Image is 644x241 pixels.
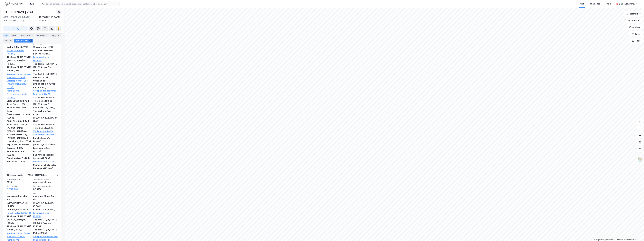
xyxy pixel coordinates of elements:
[3,15,39,22] div: 0663, [GEOGRAPHIC_DATA], [GEOGRAPHIC_DATA]
[19,34,34,37] div: Leietakere
[50,34,61,37] div: Bygg
[630,38,643,44] button: Tags
[7,192,32,194] span: Selger
[7,180,32,184] div: 2019
[33,143,58,153] div: [PERSON_NAME] Bank Luxembourg S.a. (4.07%),
[3,39,13,43] div: ESG
[33,228,58,235] div: The Bank Of [US_STATE] Mellon (1.15%),
[630,227,644,241] div: Kontrollprogram for chat
[33,49,58,55] div: Carnegie Investment Bank Ab (8.24%),
[7,194,32,208] div: Jpmorgan Chase Bank, N.a., [GEOGRAPHIC_DATA] (4.47%),
[7,185,32,187] span: Solgt selskap
[7,99,32,106] div: State Street Bank And Trust Comp (1.13%),
[33,136,58,143] div: Danske Bank A/s (4.48%),
[10,34,17,37] div: Eiere
[57,34,60,37] div: 1
[33,55,58,62] a: Folketrygdfondet (11.76%),
[33,62,58,72] div: The Bank Of [US_STATE] [PERSON_NAME]/nv (5.81%),
[7,79,32,89] a: Verdipapirfondet Dnb [GEOGRAPHIC_DATA] (1.12%),
[33,130,58,136] a: Verdipapirfondet Klp Aksjenorge Ind (1.04%),
[30,34,33,37] div: 2
[7,174,47,178] div: Aksjetransaksjon - [PERSON_NAME] flere
[7,225,32,231] div: The Bank Of [US_STATE] Mellon (1.85%),
[33,79,58,89] div: Credit Suisse ([GEOGRAPHIC_DATA]) Ltd. (4.08%),
[35,34,49,37] div: Datasett
[3,10,34,14] div: [PERSON_NAME] Vei 4
[9,39,12,42] div: 5
[33,211,58,218] a: Folketrygdfondet (8.82%),
[33,194,58,208] div: Jpmorgan Chase Bank, N.a., [GEOGRAPHIC_DATA] (6.68%),
[590,2,600,5] div: Mine Tags
[7,120,32,126] div: State Street Bank And Trust Comp (12.15%),
[33,45,58,49] div: Citibank, N.a. (1.4%),
[7,215,32,225] div: The Bank Of [US_STATE] [PERSON_NAME]/nv (2.39%),
[33,178,58,180] span: Transaksjonstype
[33,96,58,103] div: State Street Bank And Trust Comp (1.19%),
[44,2,119,6] input: Søk på adresse, matrikkel, gårdeiere, leietakere eller personer
[33,208,58,211] div: Citibank, N.a. (2.41%),
[7,55,32,66] div: The Bank Of [US_STATE] [PERSON_NAME]/nv (6.25%),
[33,185,58,187] span: Solgt matrikkelandel
[7,45,32,49] div: Citibank, N.a. (2.41%),
[617,239,631,241] a: Improve this map
[39,15,61,22] div: [GEOGRAPHIC_DATA], 130/167
[619,2,635,5] div: [PERSON_NAME]
[33,160,58,163] a: Dnb Bank ASA (1.31%),
[14,39,33,43] div: Transaksjoner
[629,31,643,37] button: Filter
[7,89,32,99] a: Nærings- Og Fiskeridepartementet (8.24%),
[630,227,644,241] iframe: Chat Widget
[3,34,9,37] div: Info
[637,157,643,162] img: Z
[7,178,32,180] span: Transaksjonsår
[7,208,32,211] div: Citibank, N.a. (1.83%),
[33,192,58,194] span: Kjøper
[33,180,58,184] div: Aksjetransaksjon
[7,157,32,163] div: Skandinaviska Enskilda Banken Ab (1.05%)
[45,34,48,37] div: 2
[7,72,32,79] a: Verdipapirfondet Danske Fund Instit (1.44%),
[33,103,58,109] div: [PERSON_NAME] Securities Llc (1.29%),
[624,11,643,17] button: Bokmerker
[33,188,58,191] div: 32.62%
[33,72,58,79] div: The Bank Of [US_STATE] Mellon (2.25%),
[7,211,32,215] a: Folketrygdfondet (6.11%),
[29,39,32,42] div: 13
[7,66,32,72] div: The Bank Of [US_STATE] Mellon (1.15%),
[7,106,32,120] div: The Northern Trust Comp, [GEOGRAPHIC_DATA] Br (1.95%),
[33,153,58,160] div: Bnp Paribas Securities Services (2.68%),
[602,239,616,241] a: OpenStreetMap
[7,126,32,136] div: [PERSON_NAME] [PERSON_NAME] & Co. International (1.14%),
[580,2,584,5] div: Kart
[7,136,32,143] div: [PERSON_NAME] Bank Luxembourg S.a. (1.65%),
[626,18,643,23] button: Datasett
[33,109,58,123] div: The Northern Trust Comp, [GEOGRAPHIC_DATA] Br (1.6%),
[7,143,32,150] div: Bnp Paribas Securities Services (6.95%),
[33,123,58,130] div: State Street Bank And Trust Comp (8.03%),
[3,26,28,31] button: Tag
[7,188,18,190] a: ENTRA ASA
[33,163,58,170] div: Skandinaviska Enskilda Banken Ab (10.46%)
[33,89,58,96] a: Verdipapirfondet Danske Fund Instit (1.47%),
[5,1,34,6] img: logo.f888ab2527a4732fd821a326f86c7f29.svg
[627,24,643,30] button: Analyse
[33,218,58,228] div: The Bank Of [US_STATE] [PERSON_NAME]/nv (6.25%),
[606,2,611,5] div: Bolig
[7,150,32,157] div: Nordea Bank Abp (1.02%),
[7,49,32,55] a: Folketrygdfondet (8.82%),
[7,231,32,238] a: Verdipapirfondet Danske Fund Instit (1.38%),
[594,239,602,241] a: Mapbox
